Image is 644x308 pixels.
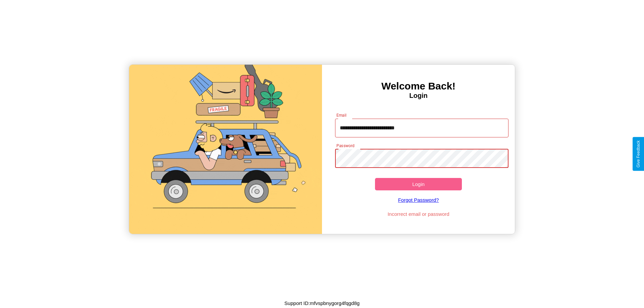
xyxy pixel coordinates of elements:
p: Support ID: mfvspbnygorg4fqgd8g [284,299,360,308]
div: Give Feedback [636,140,641,168]
button: Login [375,178,462,190]
label: Email [336,112,347,118]
h4: Login [322,92,515,100]
h3: Welcome Back! [322,80,515,92]
label: Password [336,143,354,148]
p: Incorrect email or password [332,209,505,219]
img: gif [129,65,322,234]
a: Forgot Password? [332,190,505,209]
